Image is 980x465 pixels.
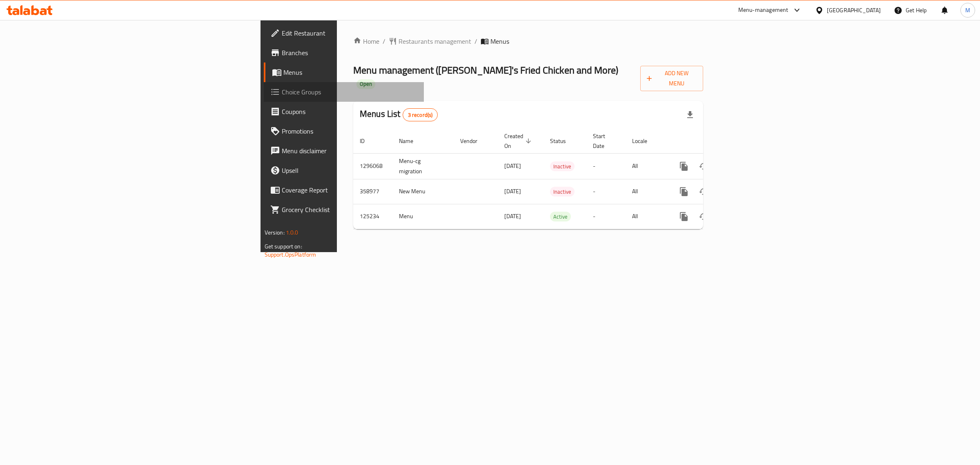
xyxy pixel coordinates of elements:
[264,102,424,121] a: Coupons
[286,227,298,238] span: 1.0.0
[474,36,477,46] li: /
[460,136,488,146] span: Vendor
[626,204,668,229] td: All
[586,179,626,204] td: -
[674,182,694,201] button: more
[389,36,471,46] a: Restaurants management
[504,211,521,221] span: [DATE]
[265,249,316,260] a: Support.OpsPlatform
[694,207,713,226] button: Change Status
[550,212,571,221] span: Active
[626,179,668,204] td: All
[282,205,418,215] span: Grocery Checklist
[264,121,424,141] a: Promotions
[647,68,697,89] span: Add New Menu
[586,204,626,229] td: -
[674,156,694,176] button: more
[282,87,418,97] span: Choice Groups
[738,5,788,15] div: Menu-management
[282,107,418,116] span: Coupons
[360,108,438,121] h2: Menus List
[282,185,418,195] span: Coverage Report
[632,136,658,146] span: Locale
[668,129,759,154] th: Actions
[264,23,424,43] a: Edit Restaurant
[550,162,575,171] span: Inactive
[550,212,571,221] div: Active
[593,131,616,151] span: Start Date
[680,105,700,125] div: Export file
[282,28,418,38] span: Edit Restaurant
[626,153,668,179] td: All
[550,187,575,197] div: Inactive
[550,187,575,197] span: Inactive
[264,180,424,200] a: Coverage Report
[586,153,626,179] td: -
[282,146,418,156] span: Menu disclaimer
[264,200,424,219] a: Grocery Checklist
[504,186,521,197] span: [DATE]
[403,111,438,119] span: 3 record(s)
[264,43,424,63] a: Branches
[504,161,521,171] span: [DATE]
[264,63,424,82] a: Menus
[282,48,418,58] span: Branches
[353,61,618,79] span: Menu management ( [PERSON_NAME]'s Fried Chicken and More )
[282,165,418,175] span: Upsell
[827,6,881,15] div: [GEOGRAPHIC_DATA]
[265,241,302,252] span: Get support on:
[694,156,713,176] button: Change Status
[399,36,471,46] span: Restaurants management
[265,227,285,238] span: Version:
[490,36,509,46] span: Menus
[674,207,694,226] button: more
[965,6,970,15] span: M
[640,66,704,91] button: Add New Menu
[353,36,703,46] nav: breadcrumb
[399,136,424,146] span: Name
[353,129,759,229] table: enhanced table
[283,67,418,77] span: Menus
[403,108,438,121] div: Total records count
[504,131,534,151] span: Created On
[264,82,424,102] a: Choice Groups
[550,136,577,146] span: Status
[264,141,424,161] a: Menu disclaimer
[282,126,418,136] span: Promotions
[360,136,375,146] span: ID
[694,182,713,201] button: Change Status
[264,161,424,180] a: Upsell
